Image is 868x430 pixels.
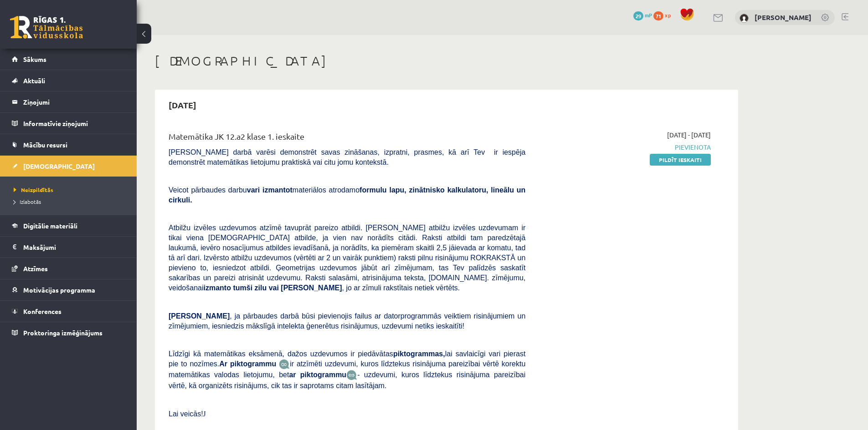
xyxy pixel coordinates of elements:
[12,301,125,322] a: Konferences
[23,76,45,85] span: Aktuāli
[169,224,525,292] span: Atbilžu izvēles uzdevumos atzīmē tavuprāt pareizo atbildi. [PERSON_NAME] atbilžu izvēles uzdevuma...
[12,134,125,155] a: Mācību resursi
[653,11,663,20] span: 71
[279,359,290,369] img: JfuEzvunn4EvwAAAAASUVORK5CYII=
[23,55,46,63] span: Sākums
[23,91,125,112] legend: Ziņojumi
[645,11,652,19] span: mP
[755,13,812,22] a: [PERSON_NAME]
[12,70,125,91] a: Aktuāli
[12,322,125,343] a: Proktoringa izmēģinājums
[169,186,525,204] span: Veicot pārbaudes darbu materiālos atrodamo
[12,237,125,258] a: Maksājumi
[393,350,445,358] b: piktogrammas,
[633,11,643,20] span: 29
[247,186,293,194] b: vari izmantot
[23,237,125,258] legend: Maksājumi
[667,130,711,140] span: [DATE] - [DATE]
[12,91,125,112] a: Ziņojumi
[169,186,525,204] b: formulu lapu, zinātnisko kalkulatoru, lineālu un cirkuli.
[203,410,206,418] span: J
[169,410,203,418] span: Lai veicās!
[289,371,346,379] b: ar piktogrammu
[169,312,525,330] span: , ja pārbaudes darbā būsi pievienojis failus ar datorprogrammās veiktiem risinājumiem un zīmējumi...
[23,264,48,273] span: Atzīmes
[12,279,125,300] a: Motivācijas programma
[665,11,671,19] span: xp
[169,130,525,147] div: Matemātika JK 12.a2 klase 1. ieskaite
[12,113,125,134] a: Informatīvie ziņojumi
[23,329,103,337] span: Proktoringa izmēģinājums
[14,198,41,205] span: Izlabotās
[346,370,357,380] img: wKvN42sLe3LLwAAAABJRU5ErkJggg==
[23,162,95,170] span: [DEMOGRAPHIC_DATA]
[23,286,95,294] span: Motivācijas programma
[169,360,525,379] span: ir atzīmēti uzdevumi, kuros līdztekus risinājuma pareizībai vērtē korektu matemātikas valodas lie...
[159,94,205,116] h2: [DATE]
[12,258,125,279] a: Atzīmes
[10,16,83,39] a: Rīgas 1. Tālmācības vidusskola
[169,350,525,368] span: Līdzīgi kā matemātikas eksāmenā, dažos uzdevumos ir piedāvātas lai savlaicīgi vari pierast pie to...
[650,154,711,166] a: Pildīt ieskaiti
[23,141,67,149] span: Mācību resursi
[633,11,652,19] a: 29 mP
[23,307,62,315] span: Konferences
[233,284,342,292] b: tumši zilu vai [PERSON_NAME]
[204,284,231,292] b: izmanto
[14,186,128,194] a: Neizpildītās
[169,148,525,166] span: [PERSON_NAME] darbā varēsi demonstrēt savas zināšanas, izpratni, prasmes, kā arī Tev ir iespēja d...
[169,312,230,320] span: [PERSON_NAME]
[14,186,53,193] span: Neizpildītās
[219,360,276,368] b: Ar piktogrammu
[740,14,749,23] img: Milāna Nāgele
[12,156,125,177] a: [DEMOGRAPHIC_DATA]
[23,222,77,230] span: Digitālie materiāli
[12,215,125,236] a: Digitālie materiāli
[23,113,125,134] legend: Informatīvie ziņojumi
[12,49,125,70] a: Sākums
[14,197,128,206] a: Izlabotās
[653,11,675,19] a: 71 xp
[155,53,738,69] h1: [DEMOGRAPHIC_DATA]
[539,142,711,152] span: Pievienota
